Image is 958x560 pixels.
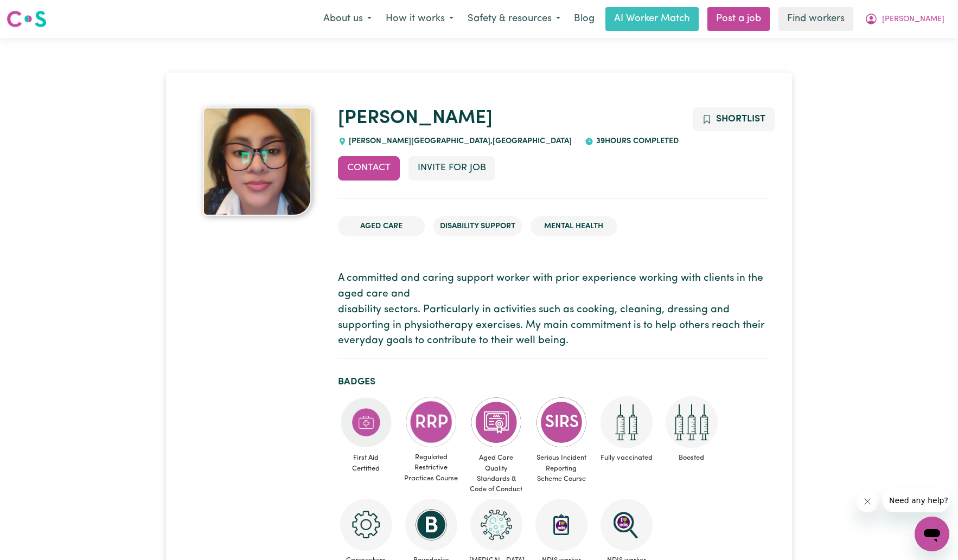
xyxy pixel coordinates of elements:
button: Add to shortlist [693,107,775,131]
a: Blog [567,7,601,31]
a: Gaby Kathy's profile picture' [190,107,324,216]
a: AI Worker Match [605,7,699,31]
li: Aged Care [338,216,425,237]
iframe: Message from company [883,488,949,512]
li: Mental Health [531,216,617,237]
span: Serious Incident Reporting Scheme Course [533,448,590,488]
a: Post a job [707,7,770,31]
a: [PERSON_NAME] [338,109,493,128]
img: CS Academy: Boundaries in care and support work course completed [405,499,457,551]
h2: Badges [338,376,768,388]
button: Invite for Job [408,156,495,180]
img: Gaby Kathy [203,107,311,216]
iframe: Close message [857,491,878,512]
li: Disability Support [433,216,522,237]
button: My Account [858,8,951,30]
span: [PERSON_NAME][GEOGRAPHIC_DATA] , [GEOGRAPHIC_DATA] [347,137,572,145]
img: NDIS Worker Screening Verified [601,499,653,551]
button: How it works [379,8,461,30]
a: Careseekers logo [7,7,47,31]
button: Contact [338,156,400,180]
img: CS Academy: Regulated Restrictive Practices course completed [405,396,457,448]
a: Find workers [778,7,853,31]
img: Care and support worker has completed First Aid Certification [340,396,392,448]
iframe: Button to launch messaging window [915,517,949,551]
img: Careseekers logo [7,9,47,29]
span: Regulated Restrictive Practices Course [403,448,459,488]
p: A committed and caring support worker with prior experience working with clients in the aged care... [338,271,768,349]
img: Care and support worker has received booster dose of COVID-19 vaccination [666,396,718,448]
img: CS Academy: Introduction to NDIS Worker Training course completed [535,499,587,551]
span: Shortlist [716,114,765,124]
span: 39 hours completed [593,137,679,145]
img: CS Academy: Aged Care Quality Standards & Code of Conduct course completed [470,396,522,448]
button: Safety & resources [461,8,567,30]
button: About us [316,8,379,30]
img: CS Academy: COVID-19 Infection Control Training course completed [470,499,522,551]
span: Boosted [663,448,720,467]
img: CS Academy: Serious Incident Reporting Scheme course completed [535,396,587,448]
img: CS Academy: Careseekers Onboarding course completed [340,499,392,551]
span: Fully vaccinated [598,448,655,467]
span: First Aid Certified [338,448,394,478]
span: [PERSON_NAME] [882,14,944,25]
span: Aged Care Quality Standards & Code of Conduct [468,448,525,499]
img: Care and support worker has received 2 doses of COVID-19 vaccine [601,396,653,448]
